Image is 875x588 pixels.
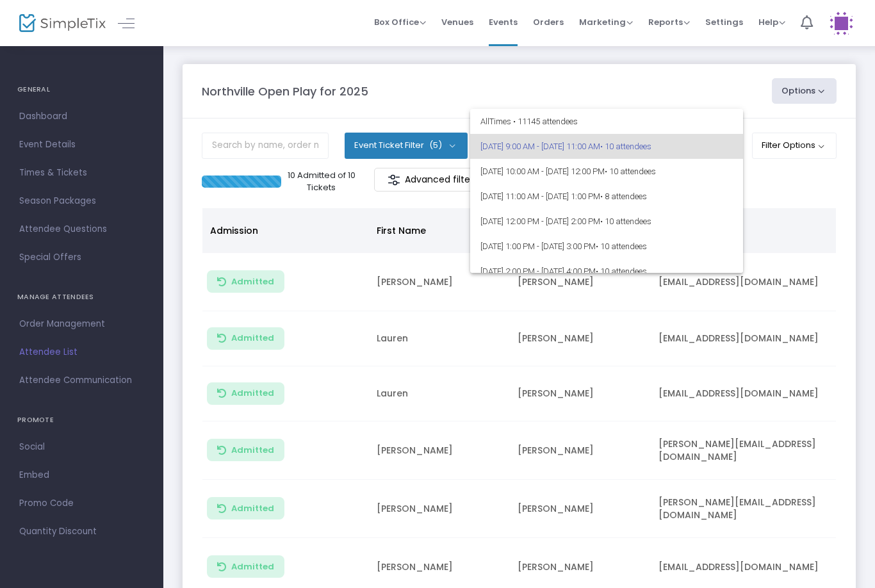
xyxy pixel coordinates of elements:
span: • 10 attendees [605,167,656,176]
span: • 10 attendees [596,241,647,251]
span: [DATE] 2:00 PM - [DATE] 4:00 PM [480,259,733,284]
span: [DATE] 10:00 AM - [DATE] 12:00 PM [480,159,733,184]
span: [DATE] 9:00 AM - [DATE] 11:00 AM [480,134,733,159]
span: [DATE] 1:00 PM - [DATE] 3:00 PM [480,234,733,259]
span: • 8 attendees [600,192,647,201]
span: All Times • 11145 attendees [480,109,733,134]
span: • 10 attendees [596,266,647,276]
span: • 10 attendees [600,142,651,151]
span: [DATE] 11:00 AM - [DATE] 1:00 PM [480,184,733,209]
span: [DATE] 12:00 PM - [DATE] 2:00 PM [480,209,733,234]
span: • 10 attendees [600,216,651,226]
